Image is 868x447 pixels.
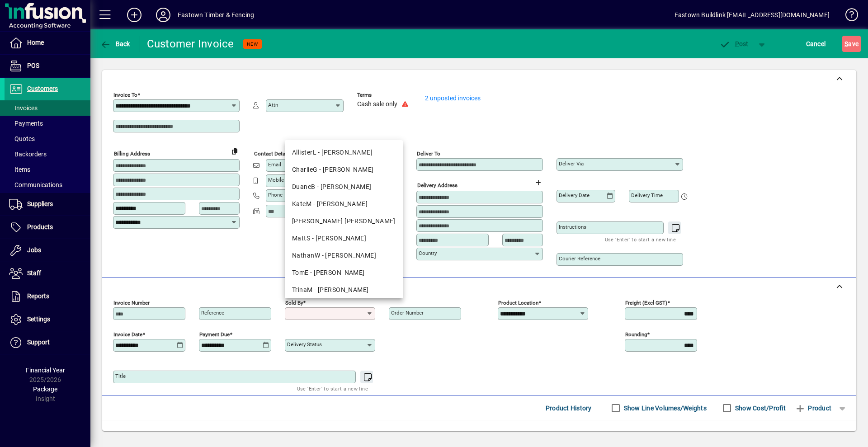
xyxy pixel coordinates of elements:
[115,373,126,379] mat-label: Title
[715,36,753,52] button: Post
[9,166,30,173] span: Items
[27,339,50,346] span: Support
[285,212,403,230] mat-option: KiaraN - Kiara Neil
[268,102,278,108] mat-label: Attn
[292,268,396,278] div: TomE - [PERSON_NAME]
[559,160,584,167] mat-label: Deliver via
[98,36,132,52] button: Back
[417,151,440,157] mat-label: Deliver To
[5,308,90,331] a: Settings
[622,404,707,413] label: Show Line Volumes/Weights
[27,246,41,254] span: Jobs
[27,85,58,92] span: Customers
[5,32,90,54] a: Home
[559,224,586,230] mat-label: Instructions
[631,192,663,198] mat-label: Delivery time
[285,144,403,161] mat-option: AllisterL - Allister Lawrence
[5,239,90,262] a: Jobs
[625,331,647,338] mat-label: Rounding
[719,40,749,47] span: ost
[5,331,90,354] a: Support
[285,264,403,281] mat-option: TomE - Tom Egan
[247,41,258,47] span: NEW
[113,92,137,98] mat-label: Invoice To
[498,300,538,306] mat-label: Product location
[5,131,90,146] a: Quotes
[9,151,47,158] span: Backorders
[268,177,284,183] mat-label: Mobile
[542,400,595,416] button: Product History
[391,310,424,316] mat-label: Order number
[27,292,49,300] span: Reports
[806,37,826,51] span: Cancel
[113,300,150,306] mat-label: Invoice number
[804,36,828,52] button: Cancel
[292,182,396,192] div: DuaneB - [PERSON_NAME]
[268,161,281,168] mat-label: Email
[285,195,403,212] mat-option: KateM - Kate Mallett
[292,285,396,295] div: TrinaM - [PERSON_NAME]
[531,175,545,190] button: Choose address
[425,94,481,102] a: 2 unposted invoices
[605,234,676,245] mat-hint: Use 'Enter' to start a new line
[285,247,403,264] mat-option: NathanW - Nathan Woolley
[285,178,403,195] mat-option: DuaneB - Duane Bovey
[5,193,90,216] a: Suppliers
[292,165,396,174] div: CharlieG - [PERSON_NAME]
[5,285,90,308] a: Reports
[5,162,90,177] a: Items
[287,341,322,348] mat-label: Delivery status
[292,216,396,226] div: [PERSON_NAME] [PERSON_NAME]
[100,40,130,47] span: Back
[297,383,368,394] mat-hint: Use 'Enter' to start a new line
[839,2,857,31] a: Knowledge Base
[790,400,836,416] button: Product
[292,148,396,157] div: AllisterL - [PERSON_NAME]
[27,223,53,231] span: Products
[178,8,254,22] div: Eastown Timber & Fencing
[113,331,142,338] mat-label: Invoice date
[201,310,224,316] mat-label: Reference
[149,7,178,23] button: Profile
[419,250,437,256] mat-label: Country
[90,36,140,52] app-page-header-button: Back
[9,120,43,127] span: Payments
[9,181,62,188] span: Communications
[5,262,90,285] a: Staff
[735,40,739,47] span: P
[285,161,403,178] mat-option: CharlieG - Charlie Gourlay
[27,39,44,46] span: Home
[33,386,57,393] span: Package
[357,92,411,98] span: Terms
[268,192,283,198] mat-label: Phone
[844,40,848,47] span: S
[227,144,242,158] button: Copy to Delivery address
[27,269,41,277] span: Staff
[842,36,861,52] button: Save
[285,230,403,247] mat-option: MattS - Matt Smith
[285,281,403,298] mat-option: TrinaM - Trina McKnight
[559,255,600,262] mat-label: Courier Reference
[5,216,90,239] a: Products
[5,55,90,77] a: POS
[559,192,590,198] mat-label: Delivery date
[5,100,90,116] a: Invoices
[285,300,303,306] mat-label: Sold by
[5,116,90,131] a: Payments
[9,104,38,112] span: Invoices
[292,199,396,209] div: KateM - [PERSON_NAME]
[675,8,830,22] div: Eastown Buildlink [EMAIL_ADDRESS][DOMAIN_NAME]
[26,367,65,374] span: Financial Year
[5,177,90,193] a: Communications
[625,300,667,306] mat-label: Freight (excl GST)
[844,37,859,51] span: ave
[120,7,149,23] button: Add
[795,401,831,415] span: Product
[292,234,396,243] div: MattS - [PERSON_NAME]
[5,146,90,162] a: Backorders
[27,62,39,69] span: POS
[147,37,234,51] div: Customer Invoice
[292,251,396,260] div: NathanW - [PERSON_NAME]
[27,315,50,323] span: Settings
[27,200,53,207] span: Suppliers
